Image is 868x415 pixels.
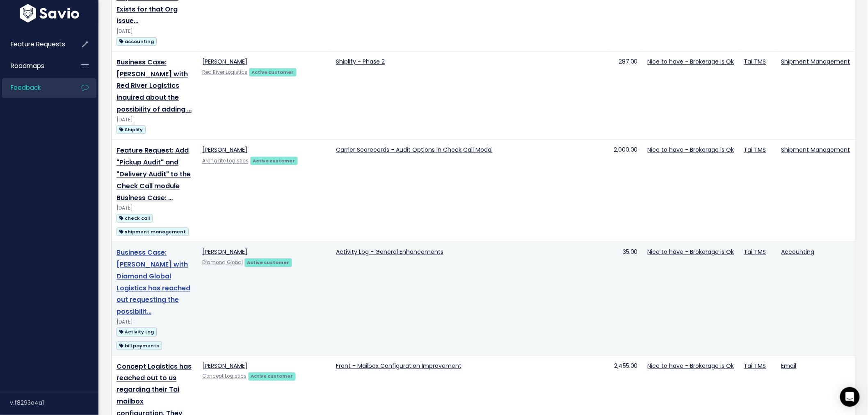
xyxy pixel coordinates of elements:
a: Active customer [248,372,296,380]
a: Concept Logistics [202,373,247,380]
td: 2,000.00 [608,140,643,242]
div: v.f8293e4a1 [10,392,98,414]
a: Tai TMS [744,362,766,370]
a: Diamond Global [202,259,243,266]
a: Red River Logistics [202,69,247,75]
span: check call [116,214,153,223]
span: bill payments [116,342,162,350]
span: shipment management [116,228,189,236]
a: [PERSON_NAME] [202,146,247,154]
a: Active customer [249,68,297,76]
a: Shiplify [116,124,146,135]
div: [DATE] [116,318,192,326]
div: [DATE] [116,204,192,212]
div: [DATE] [116,116,192,124]
strong: Active customer [247,259,289,266]
a: Tai TMS [744,57,766,66]
strong: Active customer [251,69,294,75]
a: Activity Log - General Enhancements [336,248,443,256]
span: Activity Log [116,328,157,336]
a: Shipment Management [781,57,850,66]
div: [DATE] [116,27,192,36]
a: Shipment Management [781,146,850,154]
img: logo-white.9d6f32f41409.svg [18,4,81,23]
a: Business Case: [PERSON_NAME] with Diamond Global Logistics has reached out requesting the possibi... [116,248,190,316]
a: Archgate Logistics [202,157,249,164]
a: [PERSON_NAME] [202,57,247,66]
a: Feature Requests [2,35,68,54]
a: Nice to have - Brokerage is Ok [648,146,734,154]
span: Feature Requests [11,40,65,48]
a: [PERSON_NAME] [202,248,247,256]
a: check call [116,213,153,223]
strong: Active customer [253,157,295,164]
a: Tai TMS [744,146,766,154]
td: 35.00 [608,242,643,356]
span: Shiplify [116,125,146,134]
a: Feature Request: Add "Pickup Audit" and "Delivery Audit" to the Check Call module Business Case: … [116,146,191,202]
a: shipment management [116,226,189,237]
a: bill payments [116,340,162,351]
strong: Active customer [251,373,293,380]
a: Carrier Scorecards - Audit Options in Check Call Modal [336,146,493,154]
a: Front - Mailbox Configuration Improvement [336,362,461,370]
a: Activity Log [116,326,157,337]
a: Roadmaps [2,57,68,75]
a: Active customer [244,258,292,266]
a: Business Case: [PERSON_NAME] with Red River Logistics inquired about the possibility of adding … [116,57,192,114]
a: Active customer [250,156,298,164]
td: 287.00 [608,51,643,140]
a: accounting [116,36,157,46]
a: Nice to have - Brokerage is Ok [648,57,734,66]
a: Tai TMS [744,248,766,256]
a: [PERSON_NAME] [202,362,247,370]
a: Nice to have - Brokerage is Ok [648,362,734,370]
span: Feedback [11,83,41,92]
span: accounting [116,37,157,46]
a: Email [781,362,797,370]
span: Roadmaps [11,62,44,70]
div: Open Intercom Messenger [840,387,860,407]
a: Shiplify - Phase 2 [336,57,385,66]
a: Nice to have - Brokerage is Ok [648,248,734,256]
a: Accounting [781,248,815,256]
a: Feedback [2,78,68,97]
